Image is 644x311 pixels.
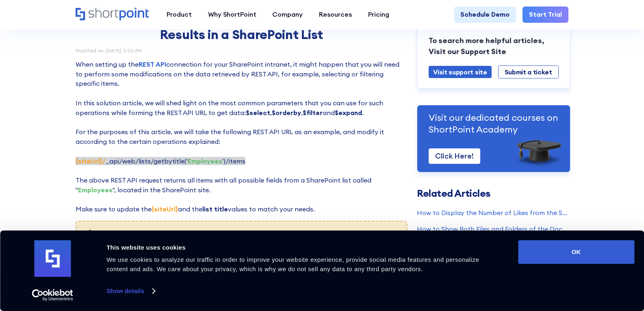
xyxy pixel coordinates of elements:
[76,60,407,214] p: When setting up the connection for your SharePoint intranet, it might happen that you will need t...
[311,7,360,23] a: Resources
[17,289,88,301] a: Usercentrics Cookiebot - opens in a new window
[188,157,222,165] strong: Employees
[454,7,516,23] a: Schedule Demo
[417,224,568,234] a: How to Show Both Files and Folders of the Document Library in a ShortPoint Element
[76,48,407,53] div: Modified on: [DATE] 3:03 PM
[429,35,559,57] p: To search more helpful articles, Visit our Support Site
[76,157,106,165] strong: {siteUrl}/
[523,7,568,23] a: Start Trial
[34,240,71,277] img: logo
[89,12,394,42] h1: ShortPoint REST API: Selecting, Filtering, Sorting Results in a SharePoint List
[76,157,245,165] span: ‍ _api/web/lists/getbytitle(' ')/items
[518,240,634,264] button: OK
[139,60,166,68] a: REST API
[167,10,192,20] div: Product
[246,109,270,117] strong: $select
[417,208,568,218] a: How to Display the Number of Likes from the SharePoint List Items
[202,205,228,213] strong: list title
[106,285,154,297] a: Show details
[498,65,559,78] a: Submit a ticket
[335,109,362,117] strong: $expand
[78,186,113,194] strong: Employees
[272,109,301,117] strong: $orderby
[417,189,568,198] h3: Related Articles
[106,256,479,272] span: We use cookies to analyze our traffic in order to improve your website experience, provide social...
[368,10,389,20] div: Pricing
[429,112,559,135] p: Visit our dedicated courses on ShortPoint Academy
[360,7,397,23] a: Pricing
[158,7,200,23] a: Product
[429,65,491,78] a: Visit support site
[200,7,265,23] a: Why ShortPoint
[76,8,150,22] a: Home
[208,10,256,20] div: Why ShortPoint
[76,221,407,272] div: If you would like to become more familiar with the ShortPoint REST API, please check our solution...
[106,243,500,252] div: This website uses cookies
[152,205,178,213] strong: {siteUrl}
[429,148,480,164] a: Click Here!
[319,10,352,20] div: Resources
[272,10,303,20] div: Company
[265,7,311,23] a: Company
[83,228,400,240] em: Note:
[303,109,323,117] strong: $filter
